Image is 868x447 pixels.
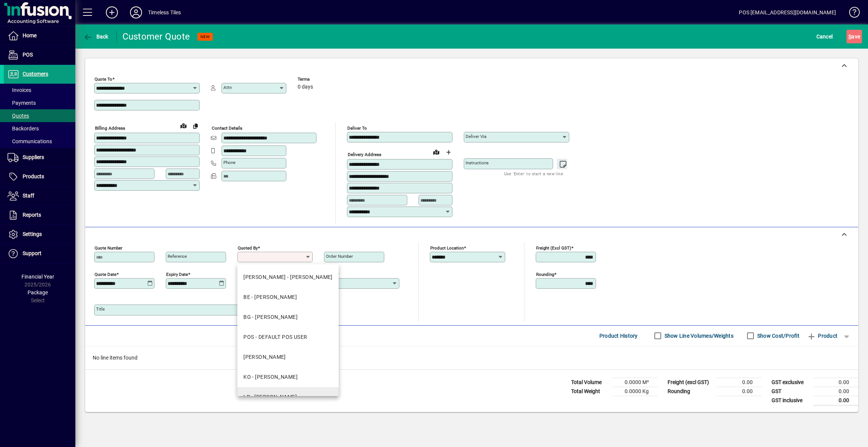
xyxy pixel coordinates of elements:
[28,289,48,295] span: Package
[4,96,75,109] a: Payments
[768,387,813,396] td: GST
[664,387,717,396] td: Rounding
[200,34,210,39] span: NEW
[768,378,813,387] td: GST exclusive
[4,84,75,96] a: Invoices
[4,244,75,263] a: Support
[298,84,313,90] span: 0 days
[237,327,339,347] mat-option: POS - DEFAULT POS USER
[81,30,110,43] button: Back
[95,77,112,82] mat-label: Quote To
[83,34,108,40] span: Back
[466,134,486,139] mat-label: Deliver via
[430,146,442,158] a: View on map
[4,225,75,244] a: Settings
[847,30,862,43] button: Save
[177,119,189,132] a: View on map
[8,87,31,93] span: Invoices
[813,378,858,387] td: 0.00
[4,167,75,186] a: Products
[717,378,762,387] td: 0.00
[96,306,105,312] mat-label: Title
[596,329,641,343] button: Product History
[807,330,837,342] span: Product
[803,329,841,343] button: Product
[223,160,235,165] mat-label: Phone
[100,6,124,19] button: Add
[4,135,75,148] a: Communications
[4,46,75,64] a: POS
[243,393,297,401] div: LP - [PERSON_NAME]
[4,109,75,122] a: Quotes
[768,396,813,405] td: GST inclusive
[848,34,851,40] span: S
[237,387,339,407] mat-option: LP - LACHLAN PEARSON
[298,77,343,82] span: Terms
[613,387,658,396] td: 0.0000 Kg
[23,193,34,199] span: Staff
[8,100,36,106] span: Payments
[223,85,232,90] mat-label: Attn
[326,254,353,259] mat-label: Order number
[466,160,489,165] mat-label: Instructions
[237,367,339,387] mat-option: KO - KAREN O'NEILL
[816,31,833,43] span: Cancel
[4,122,75,135] a: Backorders
[739,6,836,18] div: POS [EMAIL_ADDRESS][DOMAIN_NAME]
[243,313,298,321] div: BG - [PERSON_NAME]
[23,32,37,38] span: Home
[21,274,54,280] span: Financial Year
[663,332,734,340] label: Show Line Volumes/Weights
[536,245,571,250] mat-label: Freight (excl GST)
[613,378,658,387] td: 0.0000 M³
[237,287,339,307] mat-option: BE - BEN JOHNSTON
[238,245,258,250] mat-label: Quoted by
[567,387,613,396] td: Total Weight
[8,126,39,132] span: Backorders
[75,30,117,43] app-page-header-button: Back
[844,2,859,26] a: Knowledge Base
[815,30,835,43] button: Cancel
[243,333,307,341] div: POS - DEFAULT POS USER
[243,273,333,281] div: [PERSON_NAME] - [PERSON_NAME]
[347,126,367,131] mat-label: Deliver To
[4,148,75,167] a: Suppliers
[23,173,44,179] span: Products
[23,154,44,160] span: Suppliers
[243,293,297,301] div: BE - [PERSON_NAME]
[599,330,638,342] span: Product History
[189,120,202,132] button: Copy to Delivery address
[4,187,75,205] a: Staff
[243,353,286,361] div: [PERSON_NAME]
[23,52,33,58] span: POS
[504,169,563,178] mat-hint: Use 'Enter' to start a new line
[4,206,75,225] a: Reports
[23,231,42,237] span: Settings
[4,26,75,45] a: Home
[124,6,148,19] button: Profile
[23,212,41,218] span: Reports
[148,6,181,18] div: Timeless Tiles
[168,254,187,259] mat-label: Reference
[166,271,188,277] mat-label: Expiry date
[23,250,41,256] span: Support
[567,378,613,387] td: Total Volume
[8,138,52,144] span: Communications
[237,307,339,327] mat-option: BG - BLAIZE GERRAND
[237,347,339,367] mat-option: EJ - ELISE JOHNSTON
[848,31,860,43] span: ave
[664,378,717,387] td: Freight (excl GST)
[536,271,554,277] mat-label: Rounding
[95,245,122,250] mat-label: Quote number
[756,332,799,340] label: Show Cost/Profit
[8,113,29,119] span: Quotes
[813,396,858,405] td: 0.00
[85,346,858,369] div: No line items found
[813,387,858,396] td: 0.00
[430,245,464,250] mat-label: Product location
[243,373,298,381] div: KO - [PERSON_NAME]
[95,271,116,277] mat-label: Quote date
[442,146,454,158] button: Choose address
[122,31,190,43] div: Customer Quote
[717,387,762,396] td: 0.00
